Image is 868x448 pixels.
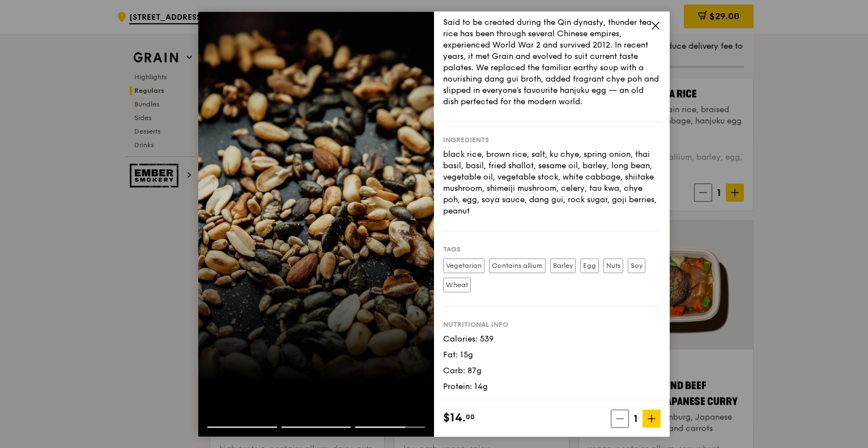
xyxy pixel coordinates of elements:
div: Protein: 14g [443,381,661,392]
span: 1 [629,411,643,426]
span: $14. [443,409,466,426]
div: black rice, brown rice, salt, ku chye, spring onion, thai basil, basil, fried shallot, sesame oil... [443,149,661,217]
div: Tags [443,245,661,254]
div: Nutritional info [443,320,661,329]
label: Wheat [443,278,471,292]
label: Nuts [603,258,623,273]
label: Vegetarian [443,258,484,273]
div: Carb: 87g [443,365,661,377]
label: Barley [550,258,576,273]
div: Ingredients [443,135,661,144]
span: 00 [466,412,475,421]
label: Contains allium [489,258,546,273]
div: Fat: 15g [443,349,661,361]
label: Egg [580,258,599,273]
div: Said to be created during the Qin dynasty, thunder tea rice has been through several Chinese empi... [443,17,661,108]
label: Soy [628,258,645,273]
div: Calories: 539 [443,334,661,345]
